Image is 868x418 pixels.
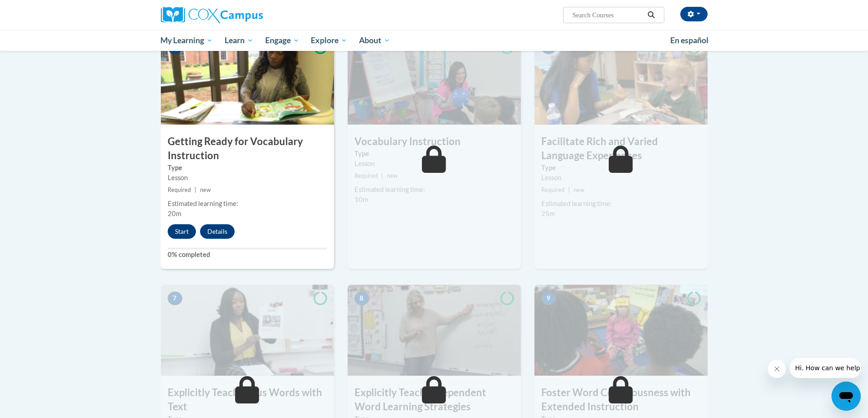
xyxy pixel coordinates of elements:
div: Main menu [147,30,721,51]
iframe: Close message [768,360,786,378]
button: Account Settings [680,7,708,21]
img: Course Image [161,285,334,376]
span: Explore [311,35,347,46]
div: Estimated learning time: [541,199,701,209]
h3: Getting Ready for Vocabulary Instruction [161,135,334,163]
h3: Explicitly Teach Independent Word Learning Strategies [348,386,521,414]
span: My Learning [160,35,213,46]
div: Lesson [354,159,514,169]
label: Type [354,149,514,159]
iframe: Message from company [790,358,861,378]
a: Learn [219,30,259,51]
a: About [353,30,396,51]
iframe: Button to launch messaging window [832,382,861,411]
button: Search [644,10,658,20]
div: Lesson [541,173,701,183]
a: My Learning [155,30,219,51]
img: Course Image [534,285,708,376]
a: En español [664,31,714,50]
span: 9 [541,292,556,305]
span: | [381,172,383,179]
span: new [387,172,398,179]
a: Engage [259,30,305,51]
label: 0% completed [168,250,327,260]
span: new [574,186,585,193]
span: 7 [168,292,182,305]
span: Required [541,186,565,193]
img: Course Image [161,34,334,125]
label: Type [168,163,327,173]
span: 8 [354,292,369,305]
button: Start [168,224,196,239]
h3: Facilitate Rich and Varied Language Experiences [534,135,708,163]
img: Course Image [534,34,708,125]
span: Required [168,186,191,193]
span: En español [670,35,709,45]
h3: Explicitly Teach Focus Words with Text [161,386,334,414]
label: Type [541,163,701,173]
span: 20m [168,210,181,217]
button: Details [200,224,235,239]
span: 25m [541,210,555,217]
span: Required [354,172,378,179]
span: Engage [265,35,299,46]
span: | [195,186,196,193]
span: new [200,186,211,193]
h3: Vocabulary Instruction [348,135,521,149]
span: Hi. How can we help? [5,6,74,14]
a: Cox Campus [161,7,334,23]
input: Search Courses [571,10,644,20]
span: 10m [354,196,368,203]
img: Cox Campus [161,7,263,23]
span: Learn [225,35,253,46]
div: Estimated learning time: [168,199,327,209]
span: About [359,35,390,46]
img: Course Image [348,34,521,125]
a: Explore [305,30,353,51]
h3: Foster Word Consciousness with Extended Instruction [534,386,708,414]
div: Estimated learning time: [354,185,514,195]
span: | [568,186,570,193]
img: Course Image [348,285,521,376]
div: Lesson [168,173,327,183]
